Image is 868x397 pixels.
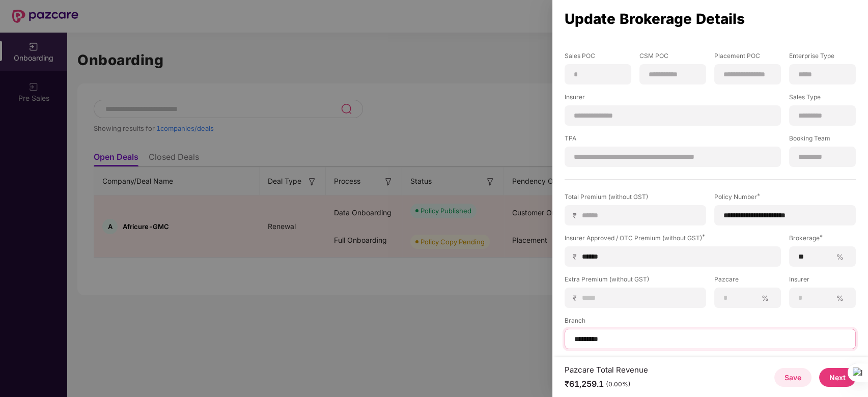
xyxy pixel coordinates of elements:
span: ₹ [573,293,581,303]
label: Pazcare [714,275,781,288]
label: Sales Type [789,93,856,105]
label: Insurer [789,275,856,288]
div: ₹61,259.1 [565,379,648,389]
span: % [758,293,773,303]
span: ₹ [573,252,581,262]
div: Pazcare Total Revenue [565,365,648,375]
div: Policy Number [714,192,856,201]
button: Save [774,368,811,387]
label: Branch [565,316,856,329]
span: % [832,252,848,262]
label: CSM POC [639,51,706,64]
label: Booking Team [789,134,856,147]
div: Update Brokerage Details [565,13,856,24]
label: Total Premium (without GST) [565,192,706,205]
span: % [832,293,848,303]
div: Insurer Approved / OTC Premium (without GST) [565,234,781,242]
span: ₹ [573,211,581,220]
label: Enterprise Type [789,51,856,64]
div: (0.00%) [606,380,631,388]
label: Insurer [565,93,781,105]
label: Extra Premium (without GST) [565,275,706,288]
button: Next [819,368,856,387]
div: Brokerage [789,234,856,242]
label: Placement POC [714,51,781,64]
label: TPA [565,134,781,147]
label: Sales POC [565,51,631,64]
